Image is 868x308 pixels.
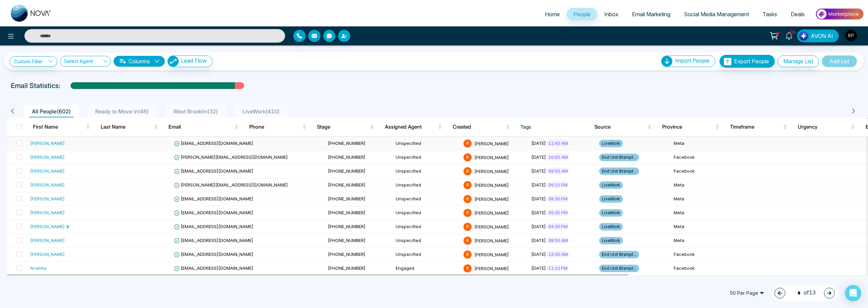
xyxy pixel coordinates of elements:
td: Unspecified [393,234,461,248]
span: [PHONE_NUMBER] [328,196,366,201]
span: All People ( 602 ) [29,108,74,115]
div: [PERSON_NAME] [30,168,65,174]
span: [DATE] [531,210,546,215]
td: Facebook [671,248,739,262]
a: Lead FlowLead Flow [165,56,213,67]
span: [PHONE_NUMBER] [328,154,366,160]
span: Last Name [101,123,153,131]
span: [DATE] [531,224,546,229]
td: Unspecified [393,220,461,234]
span: [DATE] [531,154,546,160]
td: Meta [671,137,739,151]
span: 10:05 AM [547,154,569,160]
img: Market-place.gif [815,6,864,22]
th: Assigned Agent [379,117,447,136]
a: Social Media Management [677,8,756,21]
th: Source [589,117,657,136]
span: 11:10 PM [547,265,569,271]
span: [PERSON_NAME] [474,210,509,215]
td: Meta [671,192,739,206]
button: Manage List [777,56,819,67]
span: Urgency [798,123,850,131]
a: Inbox [597,8,625,21]
td: Facebook [671,151,739,164]
span: [DATE] [531,140,546,146]
span: [PHONE_NUMBER] [328,251,366,257]
td: Unspecified [393,192,461,206]
td: Meta [671,206,739,220]
span: R [463,264,472,272]
div: Open Intercom Messenger [845,285,861,301]
span: Lead Flow [181,57,207,64]
a: 10+ [781,29,797,41]
span: Created [453,123,505,131]
span: LiveWork [599,181,623,189]
span: [DATE] [531,182,546,188]
span: [PERSON_NAME][EMAIL_ADDRESS][DOMAIN_NAME] [174,154,288,160]
span: [PERSON_NAME] [474,168,509,174]
span: 09:15 PM [547,181,569,188]
th: Last Name [95,117,163,136]
div: [PERSON_NAME] [30,140,65,147]
div: [PERSON_NAME] [30,195,65,202]
th: Stage [312,117,379,136]
span: Stage [317,123,369,131]
span: [EMAIL_ADDRESS][DOMAIN_NAME] [174,168,253,174]
span: 12:30 AM [547,251,569,258]
td: Unspecified [393,137,461,151]
span: People [573,11,591,18]
span: [DATE] [531,196,546,201]
span: 08:30 PM [547,195,569,202]
span: [PERSON_NAME] [474,140,509,146]
span: 10+ [789,29,795,36]
span: [PERSON_NAME] [474,154,509,160]
td: Facebook [671,164,739,178]
span: LiveWork [599,209,623,217]
a: Home [538,8,567,21]
img: Lead Flow [168,56,179,67]
td: Meta [671,220,739,234]
span: West Brooklin ( 32 ) [171,108,221,115]
span: [PERSON_NAME] [474,265,509,271]
span: Export People [734,58,769,65]
td: Meta [671,234,739,248]
span: [PERSON_NAME] [474,196,509,201]
span: [EMAIL_ADDRESS][DOMAIN_NAME] [174,251,253,257]
span: 04:35 PM [547,223,569,230]
span: down [154,59,160,64]
button: Columnsdown [114,56,165,67]
a: Deals [784,8,811,21]
button: Export People [719,55,775,68]
p: Email Statistics: [11,81,60,91]
th: Urgency [792,117,860,136]
span: R [463,209,472,217]
span: 05:35 PM [547,209,569,216]
td: Meta [671,178,739,192]
span: First Name [33,123,85,131]
a: People [567,8,597,21]
span: [EMAIL_ADDRESS][DOMAIN_NAME] [174,140,253,146]
span: [PERSON_NAME] [474,238,509,243]
span: [EMAIL_ADDRESS][DOMAIN_NAME] [174,196,253,201]
span: R [463,250,472,259]
span: Home [545,11,560,18]
span: Email Marketing [632,11,670,18]
div: [PERSON_NAME] [30,181,65,188]
span: R [463,139,472,148]
span: Import People [675,57,710,64]
span: [PHONE_NUMBER] [328,238,366,243]
span: AVON AI [811,32,833,40]
span: [PERSON_NAME][EMAIL_ADDRESS][DOMAIN_NAME] [174,182,288,188]
th: Created [447,117,515,136]
span: [PHONE_NUMBER] [328,140,366,146]
img: Lead Flow [799,31,808,41]
span: Assigned Agent [385,123,437,131]
div: [PERSON_NAME] [30,154,65,160]
th: Email [163,117,244,136]
th: Timeframe [725,117,792,136]
span: [EMAIL_ADDRESS][DOMAIN_NAME] [174,210,253,215]
span: End Unit Brampt... [599,154,639,161]
span: R [463,237,472,245]
th: Phone [244,117,312,136]
span: Ready to Move in ( 46 ) [93,108,152,115]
